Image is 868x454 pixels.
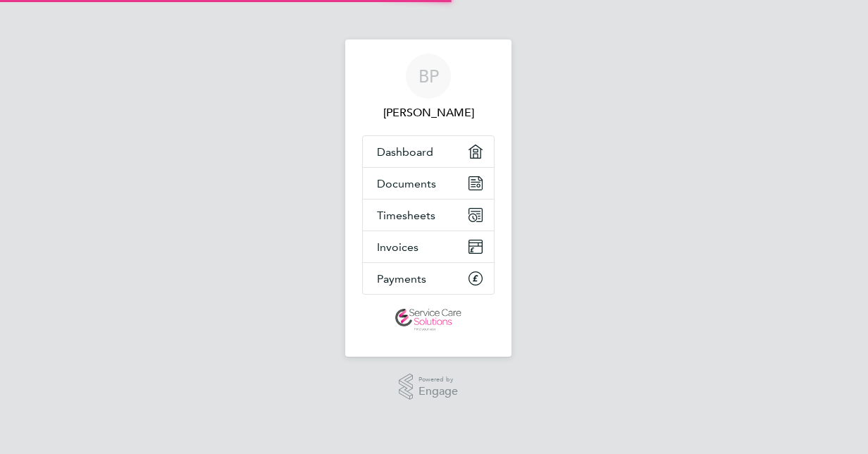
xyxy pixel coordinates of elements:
span: Timesheets [377,209,435,222]
span: BP [418,67,439,85]
img: servicecare-logo-retina.png [395,309,461,331]
span: Dashboard [377,145,433,159]
a: Documents [363,168,494,199]
nav: Main navigation [345,39,512,357]
span: Payments [377,272,426,286]
a: BP[PERSON_NAME] [362,54,495,121]
span: Engage [418,386,458,398]
a: Dashboard [363,136,494,167]
a: Go to home page [362,309,495,331]
span: Documents [377,177,436,190]
a: Invoices [363,231,494,262]
span: Invoices [377,240,418,254]
span: Powered by [418,374,458,386]
a: Payments [363,263,494,294]
a: Powered byEngage [399,374,459,400]
a: Timesheets [363,200,494,231]
span: Beatrice Pizzutto [362,104,495,121]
